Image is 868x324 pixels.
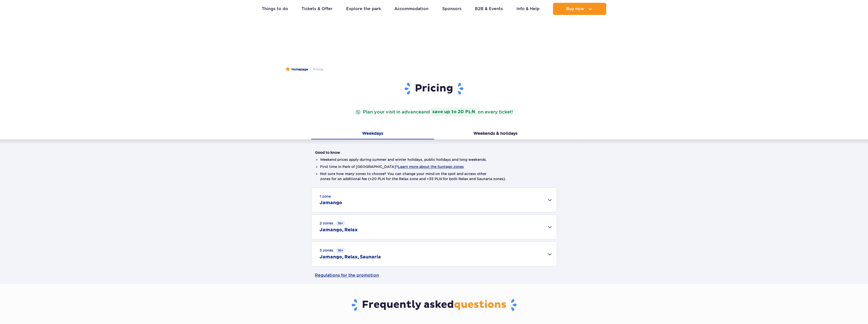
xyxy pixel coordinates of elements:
[566,7,584,11] span: Buy now
[434,129,557,139] button: Weekends & holidays
[311,129,434,139] button: Weekdays
[302,3,333,15] a: Tickets & Offer
[315,266,553,284] a: Regulations for the promotion
[320,157,548,162] li: Weekend prices apply during summer and winter holidays, public holidays and long weekends.
[315,298,553,312] h3: Frequently asked
[320,200,342,206] h2: Jamango
[320,221,345,226] small: 2 zones
[354,107,514,117] p: Plan your visit in advance on every ticket!
[315,82,553,95] h1: Pricing
[320,164,548,169] li: First time in Park of [GEOGRAPHIC_DATA]?
[336,221,345,226] small: 16+
[398,165,464,169] button: Learn more about the Suntago zones
[516,3,540,15] a: Info & Help
[336,248,345,253] small: 16+
[394,3,429,15] a: Accommodation
[262,3,288,15] a: Things to do
[553,3,606,15] button: Buy now
[308,67,323,72] li: Pricing
[346,3,381,15] a: Explore the park
[431,107,477,117] strong: save up to 20 PLN
[442,3,461,15] a: Sponsors
[320,227,358,233] h2: Jamango, Relax
[320,171,548,181] li: Not sure how many zones to choose? You can change your mind on the spot and access other zones fo...
[320,248,345,253] small: 3 zones
[315,150,340,155] strong: Good to know
[320,194,331,199] small: 1 zone
[475,3,503,15] a: B2B & Events
[286,67,308,72] a: Homepage
[320,254,381,260] h2: Jamango, Relax, Saunaria
[454,298,506,311] span: questions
